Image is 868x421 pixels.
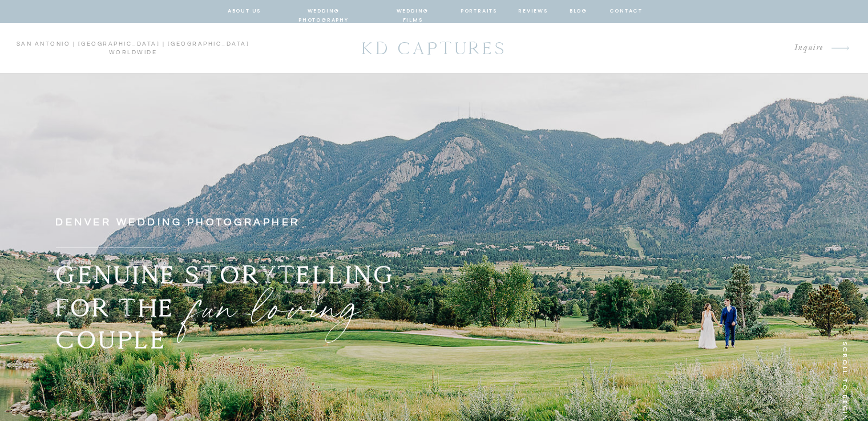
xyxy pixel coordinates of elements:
a: KD CAPTURES [356,33,513,64]
b: GENUINE STORYTELLING FOR THE [55,260,395,323]
a: reviews [518,6,548,17]
a: portraits [461,6,498,17]
a: contact [609,6,641,17]
a: Inquire [694,41,824,56]
b: COUPLE [55,325,167,355]
a: wedding films [386,6,440,17]
a: wedding photography [282,6,366,17]
a: about us [228,6,261,17]
a: blog [568,6,589,17]
p: san antonio | [GEOGRAPHIC_DATA] | [GEOGRAPHIC_DATA] worldwide [16,40,250,57]
b: Denver wedding photographer [55,217,300,228]
p: fun-loving [191,272,467,329]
